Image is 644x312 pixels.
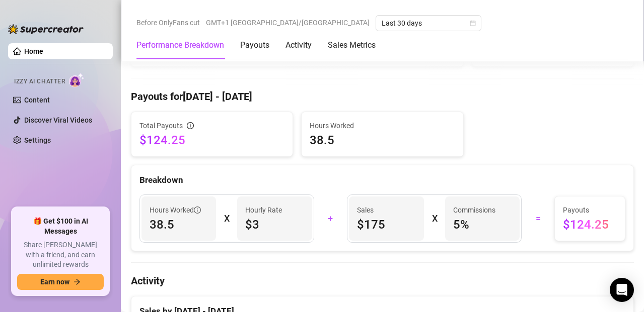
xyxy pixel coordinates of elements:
[150,204,201,216] span: Hours Worked
[187,122,194,129] span: info-circle
[240,39,269,51] div: Payouts
[40,278,69,286] span: Earn now
[139,120,183,131] span: Total Payouts
[310,132,455,148] span: 38.5
[320,211,341,227] div: +
[8,24,84,34] img: logo-BBDzfeDw.svg
[245,217,304,233] span: $3
[382,16,475,31] span: Last 30 days
[563,204,617,216] span: Payouts
[357,217,415,233] span: $175
[69,73,85,87] img: AI Chatter
[131,274,634,288] h4: Activity
[285,39,312,51] div: Activity
[139,132,284,148] span: $124.25
[453,217,512,233] span: 5 %
[470,20,476,26] span: calendar
[14,77,65,86] span: Izzy AI Chatter
[131,89,634,103] h4: Payouts for [DATE] - [DATE]
[563,217,617,233] span: $124.25
[432,211,437,227] div: X
[194,206,201,214] span: info-circle
[136,15,200,30] span: Before OnlyFans cut
[24,96,50,104] a: Content
[528,211,548,227] div: =
[139,173,625,187] div: Breakdown
[150,217,208,233] span: 38.5
[17,274,104,290] button: Earn nowarrow-right
[24,136,51,144] a: Settings
[453,204,495,216] article: Commissions
[17,217,104,236] span: 🎁 Get $100 in AI Messages
[136,39,224,51] div: Performance Breakdown
[24,47,43,55] a: Home
[206,15,370,30] span: GMT+1 [GEOGRAPHIC_DATA]/[GEOGRAPHIC_DATA]
[24,116,92,124] a: Discover Viral Videos
[357,204,415,216] span: Sales
[310,120,455,131] span: Hours Worked
[245,204,282,216] article: Hourly Rate
[17,240,104,270] span: Share [PERSON_NAME] with a friend, and earn unlimited rewards
[74,278,81,285] span: arrow-right
[328,39,376,51] div: Sales Metrics
[610,278,634,302] div: Open Intercom Messenger
[224,211,229,227] div: X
